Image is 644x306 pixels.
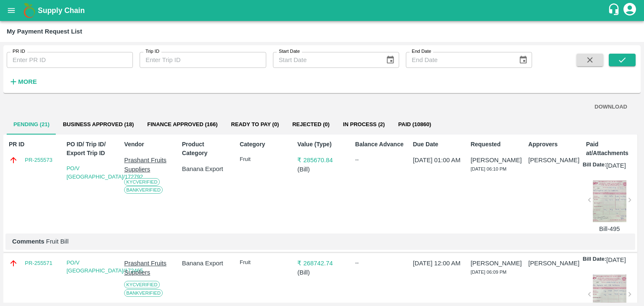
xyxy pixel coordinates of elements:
b: Supply Chain [38,6,85,15]
button: Ready To Pay (0) [224,114,286,135]
p: Balance Advance [355,140,404,149]
a: Supply Chain [38,5,608,16]
p: [PERSON_NAME] [528,259,577,268]
b: Comments [12,238,44,245]
p: Requested [470,140,519,149]
p: ( Bill ) [297,165,346,174]
p: [DATE] 01:00 AM [413,156,462,165]
p: Approvers [528,140,577,149]
p: Product Category [182,140,231,158]
div: My Payment Request List [7,26,82,37]
button: More [7,75,39,89]
button: Business Approved (18) [56,114,140,135]
p: Vendor [124,140,173,149]
button: open drawer [2,1,21,20]
p: Bill Date: [583,161,606,170]
p: [DATE] 12:00 AM [413,259,462,268]
input: Start Date [273,52,379,68]
p: [PERSON_NAME] [470,259,519,268]
button: In Process (2) [336,114,392,135]
a: PR-255573 [25,156,52,164]
a: PO/V [GEOGRAPHIC_DATA]/172465 [67,259,143,274]
p: PO ID/ Trip ID/ Export Trip ID [67,140,116,158]
p: Prashant Fruits Suppliers [124,156,173,174]
button: Pending (21) [7,114,56,135]
p: Category [240,140,289,149]
label: End Date [412,48,431,55]
p: Fruit Bill [12,237,628,246]
p: ₹ 268742.74 [297,259,346,268]
div: -- [355,156,404,164]
p: Prashant Fruits Suppliers [124,259,173,277]
span: [DATE] 06:09 PM [470,270,506,275]
button: Choose date [515,52,531,68]
p: PR ID [9,140,58,149]
p: Bill-495 [593,224,626,233]
img: logo [21,2,38,19]
label: Trip ID [145,48,159,55]
p: Due Date [413,140,462,149]
input: End Date [406,52,512,68]
p: ₹ 285670.84 [297,156,346,165]
label: Start Date [279,48,300,55]
span: Bank Verified [124,186,163,194]
div: account of current user [622,2,637,19]
input: Enter Trip ID [140,52,266,68]
p: [DATE] [606,255,626,265]
p: Banana Export [182,259,231,268]
button: DOWNLOAD [591,100,631,114]
a: PO/V [GEOGRAPHIC_DATA]/172792 [67,165,143,180]
span: [DATE] 06:10 PM [470,166,506,171]
p: Fruit [240,259,289,267]
p: [PERSON_NAME] [470,156,519,165]
span: Bank Verified [124,289,163,297]
p: Banana Export [182,164,231,174]
p: Bill Date: [583,255,606,265]
strong: More [18,78,37,85]
p: Value (Type) [297,140,346,149]
span: KYC Verified [124,281,159,288]
input: Enter PR ID [7,52,133,68]
div: customer-support [608,3,622,18]
p: [DATE] [606,161,626,170]
button: Choose date [382,52,398,68]
button: Rejected (0) [286,114,336,135]
button: Finance Approved (166) [140,114,224,135]
p: [PERSON_NAME] [528,156,577,165]
span: KYC Verified [124,178,159,186]
p: ( Bill ) [297,268,346,277]
p: Paid at/Attachments [586,140,635,158]
div: -- [355,259,404,267]
a: PR-255571 [25,259,52,267]
p: Fruit [240,156,289,163]
label: PR ID [13,48,25,55]
button: Paid (10860) [392,114,438,135]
